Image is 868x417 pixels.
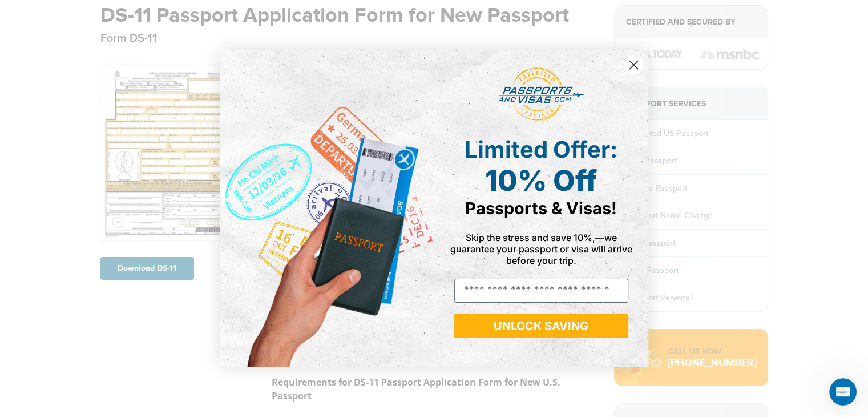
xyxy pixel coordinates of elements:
button: UNLOCK SAVING [454,314,628,338]
button: Close dialog [624,55,644,75]
div: Need help? [12,10,138,19]
div: The team typically replies in 1d [12,19,138,31]
span: Limited Offer: [465,135,617,163]
iframe: Intercom live chat [829,378,857,406]
span: 10% Off [485,163,597,198]
img: de9cda0d-0715-46ca-9a25-073762a91ba7.png [220,50,434,366]
span: Passports & Visas! [465,198,617,218]
span: Skip the stress and save 10%,—we guarantee your passport or visa will arrive before your trip. [450,232,632,266]
img: passports and visas [498,67,584,121]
